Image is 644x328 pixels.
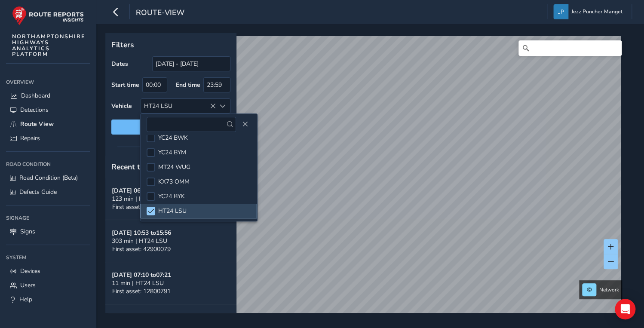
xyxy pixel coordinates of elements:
button: Close [239,118,251,130]
button: Jezz Puncher Manget [553,4,626,19]
button: [DATE] 07:10 to07:2111 min | HT24 LSUFirst asset: 12800791 [105,262,236,304]
span: 303 min | HT24 LSU [112,237,167,245]
span: First asset: 12800791 [112,203,171,211]
span: First asset: 12800791 [112,287,171,295]
span: Jezz Puncher Manget [571,4,623,19]
span: Signs [20,227,35,236]
span: Recent trips [111,162,153,172]
button: [DATE] 10:53 to15:56303 min | HT24 LSUFirst asset: 42900079 [105,220,236,262]
strong: [DATE] 10:53 to 15:56 [112,229,171,237]
strong: [DATE] 07:10 to 07:21 [112,271,171,279]
div: Open Intercom Messenger [615,299,635,319]
img: diamond-layout [553,4,568,19]
span: Help [19,295,32,303]
span: Devices [20,267,40,275]
span: KX73 OMM [158,178,190,186]
div: Signage [6,212,90,224]
a: Detections [6,103,90,117]
span: Repairs [20,134,40,142]
span: HT24 LSU [158,207,187,215]
a: Dashboard [6,89,90,103]
input: Search [518,40,622,56]
div: System [6,251,90,264]
label: Dates [111,60,128,68]
span: Users [20,281,36,289]
label: End time [176,81,200,89]
canvas: Map [108,36,621,323]
span: YC24 BWK [158,134,188,142]
button: [DATE] 06:38 to08:41123 min | HT24 LSUFirst asset: 12800791 [105,178,236,220]
img: rr logo [12,6,84,25]
button: Reset filters [111,120,230,135]
span: route-view [136,7,184,19]
span: First asset: 42900079 [112,245,171,253]
span: Reset filters [118,123,224,131]
span: YC24 BYK [158,192,185,200]
a: Users [6,278,90,292]
span: 11 min | HT24 LSU [112,279,164,287]
a: Repairs [6,131,90,145]
p: Filters [111,39,230,50]
a: Defects Guide [6,185,90,199]
span: MT24 WUG [158,163,190,171]
a: Road Condition (Beta) [6,171,90,185]
a: Route View [6,117,90,131]
span: 123 min | HT24 LSU [112,195,167,203]
span: YC24 BYM [158,148,186,156]
label: Start time [111,81,139,89]
label: Vehicle [111,102,132,110]
span: Route View [20,120,54,128]
div: Road Condition [6,158,90,171]
span: NORTHAMPTONSHIRE HIGHWAYS ANALYTICS PLATFORM [12,34,86,57]
a: Signs [6,224,90,239]
span: Defects Guide [19,188,57,196]
div: Overview [6,76,90,89]
span: Dashboard [21,92,50,100]
span: Network [599,286,619,293]
span: Detections [20,106,49,114]
a: Devices [6,264,90,278]
div: HT24 LSU [141,99,216,113]
strong: [DATE] 06:38 to 08:41 [112,187,171,195]
span: Road Condition (Beta) [19,174,78,182]
a: Help [6,292,90,307]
